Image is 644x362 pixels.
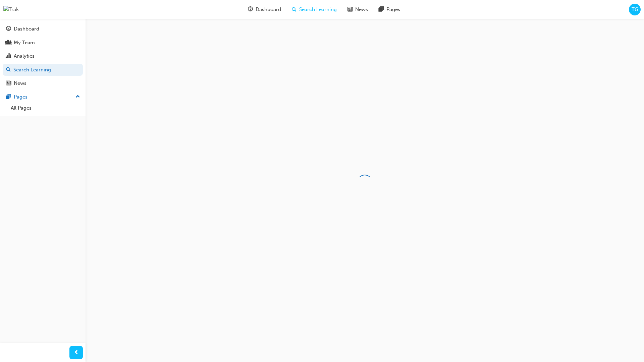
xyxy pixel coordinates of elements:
button: Pages [3,91,83,103]
span: guage-icon [6,26,11,32]
a: All Pages [8,103,83,113]
span: Dashboard [256,6,281,13]
span: people-icon [6,40,11,46]
button: TG [629,4,641,15]
a: guage-iconDashboard [243,3,286,16]
div: Dashboard [14,25,39,33]
a: news-iconNews [342,3,373,16]
div: News [14,79,26,87]
span: news-icon [6,80,11,86]
a: Dashboard [3,23,83,35]
span: pages-icon [379,5,384,14]
span: Pages [386,6,400,13]
span: Search Learning [299,6,337,13]
span: TG [632,6,638,13]
div: Pages [14,93,28,101]
span: News [355,6,368,13]
span: pages-icon [6,94,11,100]
div: Analytics [14,52,35,60]
a: pages-iconPages [373,3,406,16]
span: news-icon [347,5,353,14]
div: My Team [14,39,35,47]
span: chart-icon [6,53,11,59]
button: DashboardMy TeamAnalyticsSearch LearningNews [3,21,83,91]
a: News [3,77,83,89]
span: search-icon [6,67,11,73]
a: search-iconSearch Learning [286,3,342,16]
span: prev-icon [74,349,79,357]
a: Analytics [3,50,83,62]
span: search-icon [292,5,297,14]
a: Search Learning [3,64,83,76]
img: Trak [3,6,19,13]
a: My Team [3,37,83,49]
span: guage-icon [248,5,253,14]
span: up-icon [75,93,80,101]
